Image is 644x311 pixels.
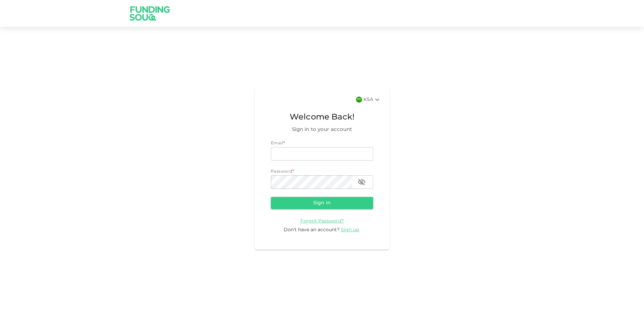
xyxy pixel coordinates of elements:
button: Sign in [271,197,373,209]
img: flag-sa.b9a346574cdc8950dd34b50780441f57.svg [356,97,362,103]
span: Sign up [341,228,359,232]
input: email [271,147,373,161]
span: Email [271,141,283,145]
span: Password [271,170,292,174]
a: Forgot Password? [300,218,344,223]
span: Sign in to your account [271,126,373,134]
div: KSA [363,96,381,104]
input: password [271,175,352,189]
span: Welcome Back! [271,111,373,124]
span: Don't have an account? [284,228,340,232]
